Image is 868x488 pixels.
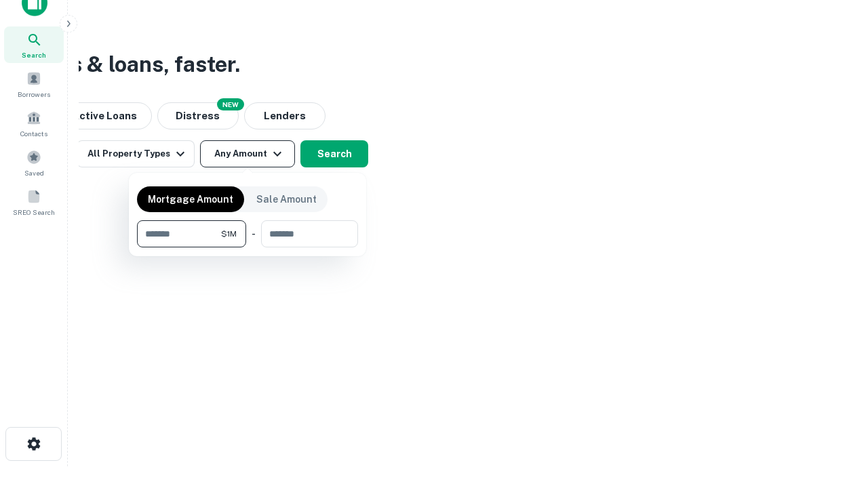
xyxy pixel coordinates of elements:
iframe: Chat Widget [800,380,868,445]
p: Mortgage Amount [148,192,233,207]
div: - [252,220,256,247]
p: Sale Amount [256,192,317,207]
span: $1M [221,228,237,240]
